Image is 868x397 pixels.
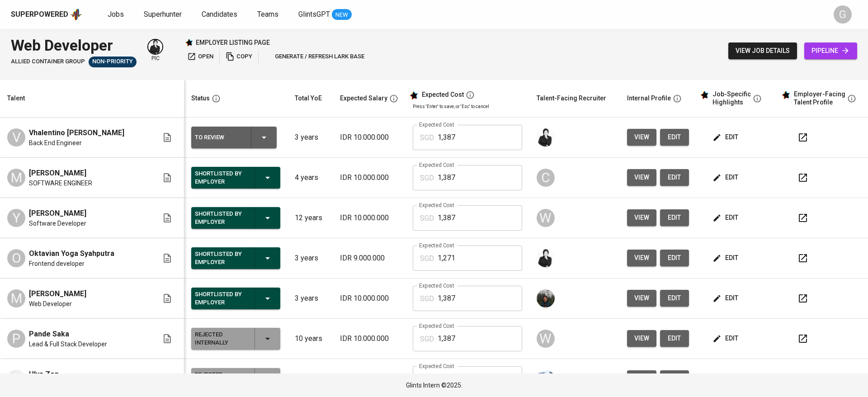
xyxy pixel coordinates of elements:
[11,8,82,21] a: Superpoweredapp logo
[660,129,689,146] a: edit
[728,43,797,59] button: view job details
[295,93,322,104] div: Total YoE
[7,128,25,147] div: V
[712,90,751,106] div: Job-Specific Highlights
[627,169,656,186] button: view
[7,330,25,348] div: P
[29,340,107,349] span: Lead & Full Stack Developer
[202,9,239,20] a: Candidates
[711,250,742,266] button: edit
[420,173,434,184] p: SGD
[195,369,247,389] div: Rejected Internally
[108,10,124,19] span: Jobs
[262,50,367,64] button: lark generate / refresh lark base
[295,132,325,143] p: 3 years
[340,172,398,183] p: IDR 10.000.000
[191,93,210,104] div: Status
[70,8,82,21] img: app logo
[627,290,656,307] button: view
[332,10,352,19] span: NEW
[667,333,682,344] span: edit
[70,331,77,338] img: yH5BAEAAAAALAAAAAABAAEAAAIBRAA7
[29,369,59,380] span: Ulya Zen
[89,57,137,66] span: Non-Priority
[257,9,280,20] a: Teams
[714,212,738,223] span: edit
[191,288,280,309] button: Shortlisted by Employer
[196,38,270,47] p: employer listing page
[144,10,182,19] span: Superhunter
[29,288,86,299] span: [PERSON_NAME]
[89,57,137,67] div: Pending Client’s Feedback, Sufficient Talents in Pipeline
[714,132,738,143] span: edit
[634,373,649,384] span: view
[667,172,682,183] span: edit
[298,10,330,19] span: GlintsGPT
[627,250,656,266] button: view
[185,38,193,47] img: Glints Star
[711,129,742,146] button: edit
[422,91,464,99] div: Expected Cost
[537,169,555,187] div: C
[660,370,689,387] button: edit
[420,213,434,224] p: SGD
[29,259,85,268] span: Frontend developer
[147,39,163,62] div: pic
[195,208,247,228] div: Shortlisted by Employer
[11,34,137,57] div: Web Developer
[187,52,213,62] span: open
[29,128,124,138] span: Vhalentino [PERSON_NAME]
[195,168,247,188] div: Shortlisted by Employer
[191,247,280,269] button: Shortlisted by Employer
[29,208,86,219] span: [PERSON_NAME]
[627,93,671,104] div: Internal Profile
[148,40,162,54] img: medwi@glints.com
[537,330,555,348] div: W
[660,330,689,347] button: edit
[667,373,682,384] span: edit
[191,167,280,189] button: Shortlisted by Employer
[340,253,398,264] p: IDR 9.000.000
[264,52,364,62] span: generate / refresh lark base
[409,91,418,100] img: glints_star.svg
[7,93,25,104] div: Talent
[295,172,325,183] p: 4 years
[537,289,555,307] img: glenn@glints.com
[29,219,86,228] span: Software Developer
[634,333,649,344] span: view
[660,209,689,226] button: edit
[634,172,649,183] span: view
[420,293,434,304] p: SGD
[223,50,255,64] button: copy
[537,249,555,267] img: medwi@glints.com
[29,168,86,179] span: [PERSON_NAME]
[185,50,216,64] a: open
[420,334,434,345] p: SGD
[191,207,280,229] button: Shortlisted by Employer
[60,371,67,378] img: yH5BAEAAAAALAAAAAABAAEAAAIBRAA7
[714,252,738,264] span: edit
[226,52,252,62] span: copy
[700,90,709,99] img: glints_star.svg
[264,52,274,61] img: lark
[667,293,682,304] span: edit
[834,5,852,24] div: G
[340,132,398,143] p: IDR 10.000.000
[11,9,68,20] div: Superpowered
[804,43,857,59] a: pipeline
[257,10,278,19] span: Teams
[634,293,649,304] span: view
[714,333,738,344] span: edit
[29,299,72,308] span: Web Developer
[811,45,850,57] span: pipeline
[627,209,656,226] button: view
[29,138,82,147] span: Back End Engineer
[660,290,689,307] button: edit
[295,253,325,264] p: 3 years
[195,132,244,143] div: To Review
[660,169,689,186] button: edit
[195,288,247,308] div: Shortlisted by Employer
